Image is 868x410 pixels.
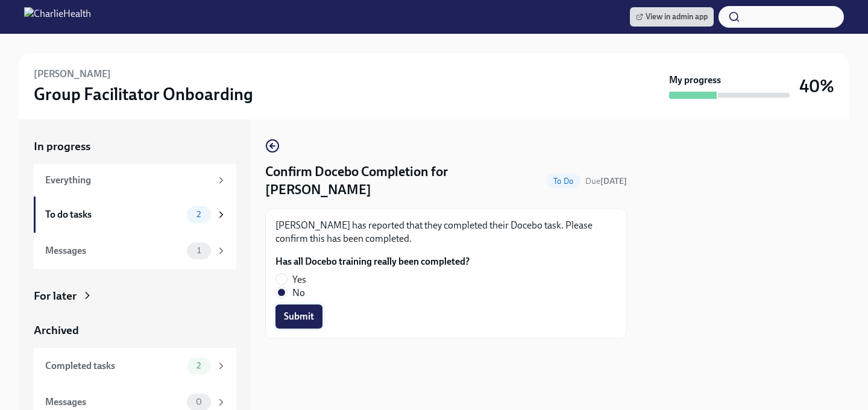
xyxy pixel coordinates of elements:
[585,175,627,187] span: September 4th, 2025 10:00
[265,163,541,199] h4: Confirm Docebo Completion for [PERSON_NAME]
[24,7,91,27] img: CharlieHealth
[189,361,208,370] span: 2
[600,176,627,186] strong: [DATE]
[45,174,211,187] div: Everything
[292,286,305,300] span: No
[45,359,182,373] div: Completed tasks
[275,219,617,245] p: [PERSON_NAME] has reported that they completed their Docebo task. Please confirm this has been co...
[669,74,721,87] strong: My progress
[45,208,182,221] div: To do tasks
[45,244,182,257] div: Messages
[275,255,470,268] label: Has all Docebo training really been completed?
[34,233,236,269] a: Messages1
[546,177,580,186] span: To Do
[292,273,306,286] span: Yes
[636,11,708,23] span: View in admin app
[34,68,111,81] h6: [PERSON_NAME]
[630,7,714,27] a: View in admin app
[34,288,236,304] a: For later
[34,139,236,154] a: In progress
[799,75,834,97] h3: 40%
[34,288,77,304] div: For later
[284,311,314,323] span: Submit
[34,197,236,233] a: To do tasks2
[275,304,322,329] button: Submit
[585,176,627,186] span: Due
[45,396,182,409] div: Messages
[34,348,236,384] a: Completed tasks2
[189,397,209,406] span: 0
[34,164,236,197] a: Everything
[34,323,236,338] a: Archived
[34,83,253,105] h3: Group Facilitator Onboarding
[190,246,208,255] span: 1
[189,210,208,219] span: 2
